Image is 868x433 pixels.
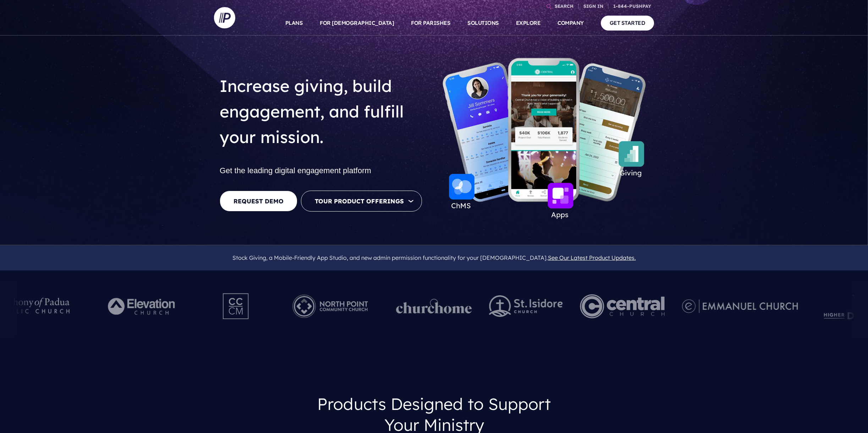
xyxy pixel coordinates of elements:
[557,11,584,35] a: COMPANY
[467,11,499,35] a: SOLUTIONS
[220,67,428,155] h1: Increase giving, build engagement, and fulfill your mission.
[220,250,648,266] p: Stock Giving, a Mobile-Friendly App Studio, and new admin permission functionality for your [DEMO...
[682,299,798,313] img: pp_logos_3
[301,191,422,212] button: Tour Product Offerings
[489,295,563,317] img: pp_logos_2
[601,16,654,30] a: GET STARTED
[440,58,648,65] picture: hmpg_phone-hero-B-13
[220,163,428,179] h2: Get the leading digital engagement platform
[580,287,665,326] img: Central Church Henderson NV
[411,11,450,35] a: FOR PARISHES
[516,11,541,35] a: EXPLORE
[220,191,297,212] a: REQUEST DEMO
[548,254,636,261] a: See Our Latest Product Updates.
[281,287,379,326] img: Pushpay_Logo__NorthPoint
[208,287,264,326] img: Pushpay_Logo__CCM
[94,287,191,326] img: Pushpay_Logo__Elevation
[285,11,303,35] a: PLANS
[396,299,472,314] img: pp_logos_1
[320,11,394,35] a: FOR [DEMOGRAPHIC_DATA]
